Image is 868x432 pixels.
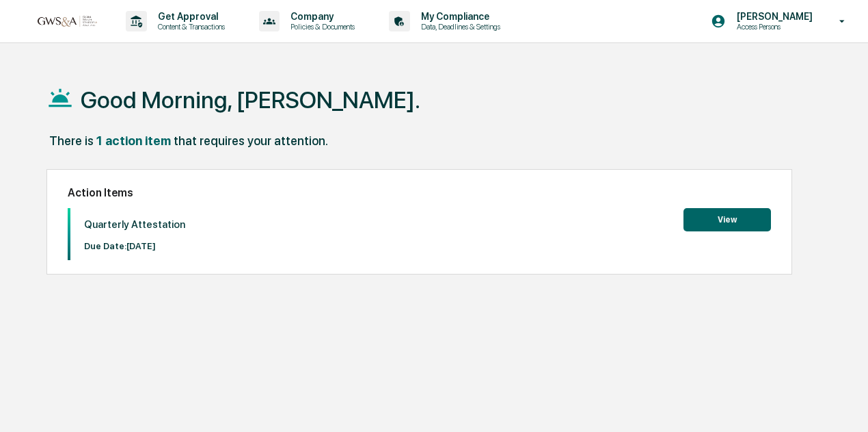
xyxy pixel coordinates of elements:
[280,22,362,31] p: Policies & Documents
[147,11,232,22] p: Get Approval
[174,134,328,148] div: that requires your attention.
[84,218,185,231] p: Quarterly Attestation
[33,14,98,27] img: logo
[49,134,94,148] div: There is
[96,134,171,148] div: 1 action item
[726,11,819,22] p: [PERSON_NAME]
[410,22,507,31] p: Data, Deadlines & Settings
[683,212,771,225] a: View
[81,86,420,114] h1: Good Morning, [PERSON_NAME].
[68,186,771,199] h2: Action Items
[410,11,507,22] p: My Compliance
[84,241,185,251] p: Due Date: [DATE]
[726,22,819,31] p: Access Persons
[147,22,232,31] p: Content & Transactions
[280,11,362,22] p: Company
[683,208,771,231] button: View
